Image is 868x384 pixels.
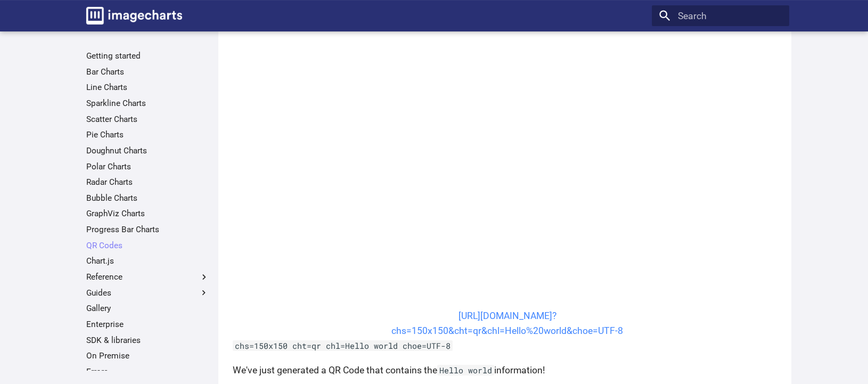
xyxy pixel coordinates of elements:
a: Polar Charts [86,161,209,172]
a: Getting started [86,51,209,61]
a: Bubble Charts [86,193,209,203]
a: On Premise [86,350,209,361]
a: Doughnut Charts [86,145,209,156]
a: GraphViz Charts [86,208,209,219]
a: Scatter Charts [86,114,209,125]
p: We've just generated a QR Code that contains the information! [233,363,782,378]
a: SDK & libraries [86,335,209,346]
a: QR Codes [86,240,209,251]
input: Search [652,5,789,27]
img: logo [86,7,182,24]
label: Guides [86,288,209,298]
a: Sparkline Charts [86,98,209,109]
a: Radar Charts [86,177,209,187]
a: Enterprise [86,319,209,330]
a: Progress Bar Charts [86,224,209,235]
a: Line Charts [86,82,209,93]
code: Hello world [437,365,495,375]
code: chs=150x150 cht=qr chl=Hello world choe=UTF-8 [233,340,453,351]
a: Bar Charts [86,67,209,77]
a: Chart.js [86,256,209,266]
label: Reference [86,272,209,282]
a: Image-Charts documentation [81,2,187,29]
a: Pie Charts [86,129,209,140]
a: Errors [86,366,209,377]
a: Gallery [86,303,209,314]
a: [URL][DOMAIN_NAME]?chs=150x150&cht=qr&chl=Hello%20world&choe=UTF-8 [391,311,623,336]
